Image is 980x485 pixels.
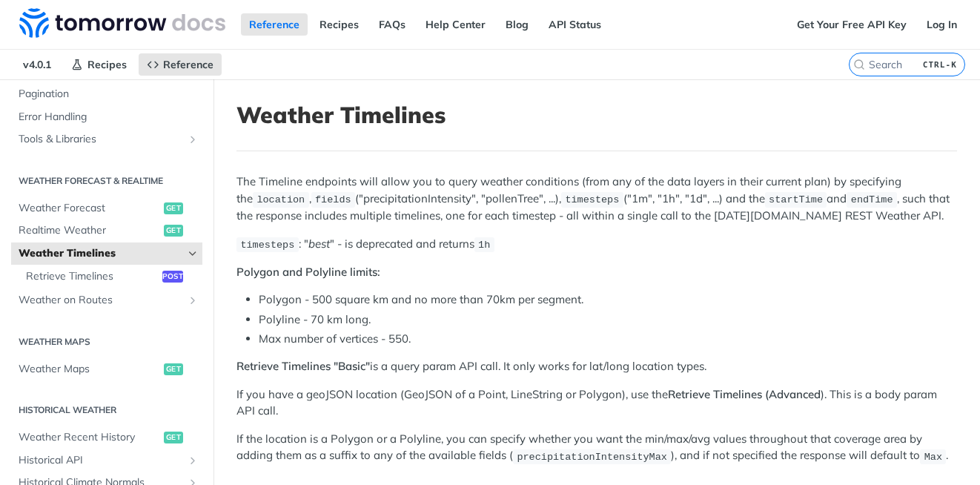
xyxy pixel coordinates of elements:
[19,223,160,238] span: Realtime Weather
[540,13,609,36] a: API Status
[164,432,183,443] span: get
[11,403,202,417] h2: Historical Weather
[162,271,183,283] span: post
[63,53,135,76] a: Recipes
[19,201,160,216] span: Weather Forecast
[236,174,957,224] p: The Timeline endpoints will allow you to query weather conditions (from any of the data layers in...
[315,194,351,205] span: fields
[11,197,202,220] a: Weather Forecastget
[19,246,183,261] span: Weather Timelines
[11,289,202,311] a: Weather on RoutesShow subpages for Weather on Routes
[139,53,222,76] a: Reference
[187,294,199,306] button: Show subpages for Weather on Routes
[851,194,893,205] span: endTime
[26,269,159,284] span: Retrieve Timelines
[15,53,59,76] span: v4.0.1
[19,265,202,288] a: Retrieve Timelinespost
[11,174,202,188] h2: Weather Forecast & realtime
[668,387,821,401] strong: Retrieve Timelines (Advanced
[19,453,183,468] span: Historical API
[236,386,957,420] p: If you have a geoJSON location (GeoJSON of a Point, LineString or Polygon), use the ). This is a ...
[187,248,199,260] button: Hide subpages for Weather Timelines
[11,83,202,105] a: Pagination
[164,225,183,237] span: get
[417,13,494,36] a: Help Center
[11,358,202,380] a: Weather Mapsget
[19,8,225,38] img: Tomorrow.io Weather API Docs
[256,194,305,205] span: location
[371,13,414,36] a: FAQs
[565,194,619,205] span: timesteps
[259,331,957,348] li: Max number of vertices - 550.
[11,335,202,349] h2: Weather Maps
[164,202,183,214] span: get
[308,237,330,251] em: best
[919,57,961,72] kbd: CTRL-K
[789,13,915,36] a: Get Your Free API Key
[19,132,183,147] span: Tools & Libraries
[187,455,199,466] button: Show subpages for Historical API
[19,110,199,125] span: Error Handling
[924,451,942,462] span: Max
[11,106,202,128] a: Error Handling
[236,358,957,375] p: is a query param API call. It only works for lat/long location types.
[236,265,380,279] strong: Polygon and Polyline limits:
[241,13,308,36] a: Reference
[19,430,160,445] span: Weather Recent History
[19,87,199,102] span: Pagination
[478,240,490,251] span: 1h
[11,128,202,151] a: Tools & LibrariesShow subpages for Tools & Libraries
[11,426,202,449] a: Weather Recent Historyget
[164,363,183,375] span: get
[236,359,370,373] strong: Retrieve Timelines "Basic"
[163,58,213,71] span: Reference
[19,293,183,308] span: Weather on Routes
[11,220,202,242] a: Realtime Weatherget
[240,240,294,251] span: timesteps
[918,13,965,36] a: Log In
[259,311,957,329] li: Polyline - 70 km long.
[311,13,367,36] a: Recipes
[853,59,865,70] svg: Search
[187,133,199,145] button: Show subpages for Tools & Libraries
[517,451,667,462] span: precipitationIntensityMax
[87,58,127,71] span: Recipes
[19,362,160,377] span: Weather Maps
[259,291,957,309] li: Polygon - 500 square km and no more than 70km per segment.
[497,13,537,36] a: Blog
[769,194,823,205] span: startTime
[236,102,957,128] h1: Weather Timelines
[236,431,957,465] p: If the location is a Polygon or a Polyline, you can specify whether you want the min/max/avg valu...
[236,236,957,253] p: : " " - is deprecated and returns
[11,242,202,265] a: Weather TimelinesHide subpages for Weather Timelines
[11,449,202,472] a: Historical APIShow subpages for Historical API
